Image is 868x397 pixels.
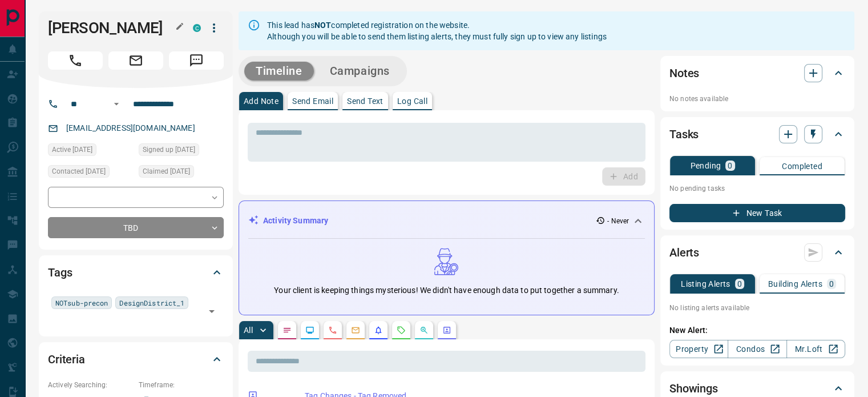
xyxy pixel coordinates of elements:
h2: Tasks [669,125,699,143]
span: Signed up [DATE] [143,144,195,155]
span: NOTsub-precon [55,297,108,308]
div: Sat Aug 28 2021 [48,165,133,181]
svg: Listing Alerts [374,326,383,335]
div: Sat Aug 28 2021 [139,143,224,159]
p: 0 [829,280,834,288]
svg: Opportunities [419,326,429,335]
a: Property [669,340,728,358]
button: Timeline [244,62,314,81]
div: This lead has completed registration on the website. Although you will be able to send them listi... [267,15,607,47]
div: Tags [48,259,224,286]
a: [EMAIL_ADDRESS][DOMAIN_NAME] [66,123,195,133]
p: All [244,326,253,334]
button: Campaigns [318,62,401,81]
p: New Alert: [669,324,845,336]
span: Contacted [DATE] [52,166,106,177]
svg: Emails [351,326,360,335]
p: Add Note [244,97,278,105]
button: Open [204,303,220,319]
div: Alerts [669,239,845,266]
svg: Lead Browsing Activity [305,326,314,335]
strong: NOT [314,21,331,30]
div: Criteria [48,346,224,373]
svg: Calls [328,326,337,335]
svg: Requests [397,326,406,335]
h2: Criteria [48,350,85,368]
p: Send Email [292,97,333,105]
span: Active [DATE] [52,144,92,155]
h1: [PERSON_NAME] [48,19,176,37]
p: Pending [690,162,721,170]
p: No listing alerts available [669,303,845,313]
span: Message [169,51,224,70]
p: Listing Alerts [681,280,730,288]
div: Tasks [669,121,845,148]
p: No pending tasks [669,180,845,197]
p: Completed [782,162,822,170]
p: No notes available [669,94,845,104]
button: Open [110,97,123,111]
div: Activity Summary- Never [248,210,645,231]
a: Condos [728,340,786,358]
p: Your client is keeping things mysterious! We didn't have enough data to put together a summary. [274,284,619,296]
p: Send Text [347,97,383,105]
h2: Tags [48,263,72,282]
span: Claimed [DATE] [143,166,190,177]
p: Building Alerts [768,280,822,288]
div: condos.ca [193,24,201,32]
svg: Agent Actions [442,326,451,335]
p: Timeframe: [139,380,224,390]
span: Email [108,51,163,70]
p: - Never [607,216,629,226]
p: Activity Summary [263,215,328,227]
span: Call [48,51,103,70]
h2: Alerts [669,243,699,262]
p: 0 [737,280,742,288]
p: Actively Searching: [48,380,133,390]
div: Sat Aug 28 2021 [139,165,224,181]
p: 0 [728,162,732,170]
svg: Notes [282,326,292,335]
div: TBD [48,217,224,238]
span: DesignDistrict_1 [119,297,184,308]
p: Log Call [397,97,427,105]
div: Notes [669,59,845,87]
button: New Task [669,204,845,222]
div: Sat Aug 28 2021 [48,143,133,159]
a: Mr.Loft [786,340,845,358]
h2: Notes [669,64,699,82]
